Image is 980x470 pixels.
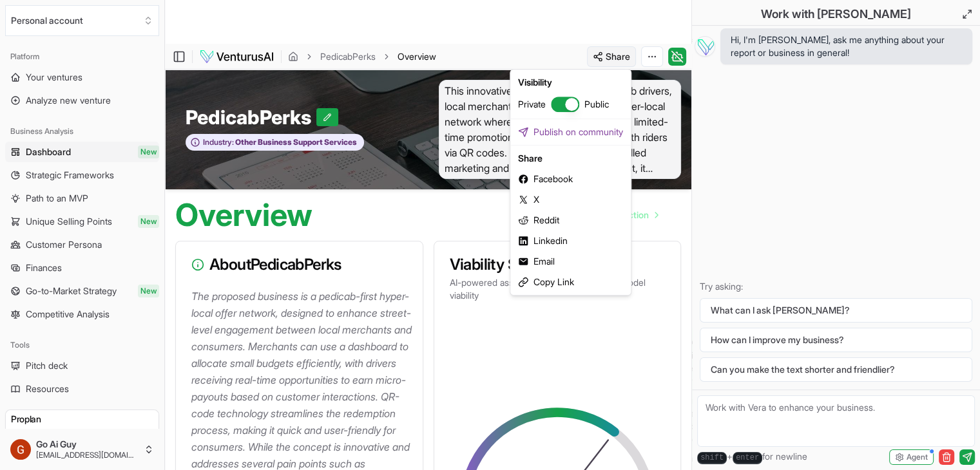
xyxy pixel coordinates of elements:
[513,122,628,142] a: Publish on community
[513,148,628,169] div: Share
[584,98,609,111] span: Public
[513,72,628,93] div: Visibility
[513,189,628,210] button: X
[513,169,628,189] button: Facebook
[513,251,628,272] button: Email
[518,98,546,111] span: Private
[513,272,628,292] div: Copy Link
[513,210,628,230] button: Reddit
[513,230,628,251] button: Linkedin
